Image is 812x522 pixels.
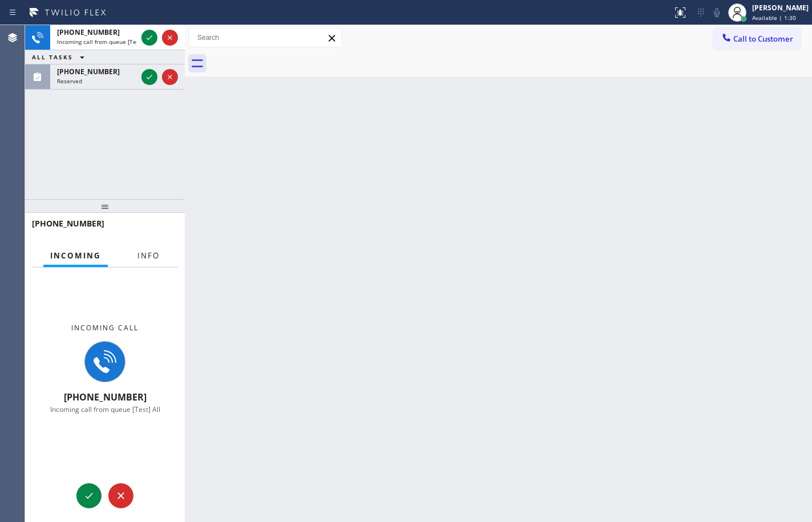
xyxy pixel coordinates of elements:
[189,29,342,47] input: Search
[50,404,160,414] span: Incoming call from queue [Test] All
[25,50,96,64] button: ALL TASKS
[141,69,157,85] button: Accept
[733,34,793,44] span: Call to Customer
[71,323,139,333] span: Incoming call
[752,3,809,13] div: [PERSON_NAME]
[713,28,801,50] button: Call to Customer
[709,5,725,21] button: Mute
[57,77,82,85] span: Reserved
[752,14,796,22] span: Available | 1:30
[131,245,167,267] button: Info
[57,67,120,76] span: [PHONE_NUMBER]
[76,483,101,508] button: Accept
[108,483,133,508] button: Reject
[32,53,73,61] span: ALL TASKS
[162,30,178,46] button: Reject
[50,250,101,261] span: Incoming
[137,250,160,261] span: Info
[162,69,178,85] button: Reject
[32,218,104,229] span: [PHONE_NUMBER]
[64,391,147,403] span: [PHONE_NUMBER]
[57,27,120,37] span: [PHONE_NUMBER]
[141,30,157,46] button: Accept
[57,38,152,46] span: Incoming call from queue [Test] All
[43,245,108,267] button: Incoming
